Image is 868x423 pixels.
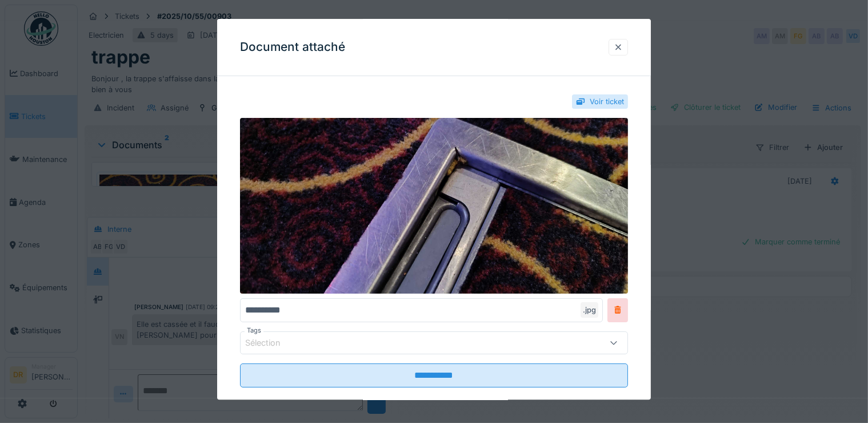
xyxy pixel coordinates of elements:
[240,40,345,54] h3: Document attaché
[581,302,598,318] div: .jpg
[240,118,629,293] img: c365a415-3dce-4fcf-b3bb-2edb2459f0fe-trappe%20vip.jpg
[245,326,263,335] label: Tags
[590,96,624,107] div: Voir ticket
[245,337,297,349] div: Sélection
